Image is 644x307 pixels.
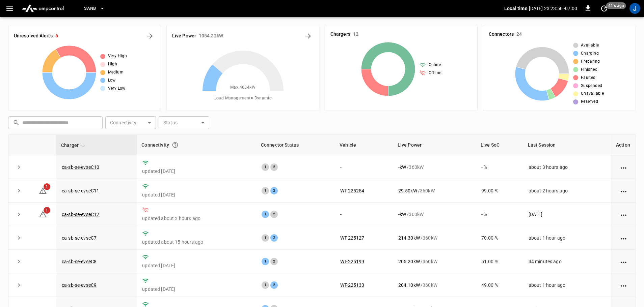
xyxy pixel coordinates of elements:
[619,187,628,194] div: action cell options
[14,233,24,243] button: expand row
[84,5,96,12] span: SanB
[270,234,278,242] div: 2
[62,259,97,264] a: ca-sb-se-evseC8
[142,239,251,245] p: updated about 15 hours ago
[581,42,599,49] span: Available
[619,235,628,241] div: action cell options
[262,211,269,218] div: 1
[262,163,269,171] div: 1
[262,258,269,265] div: 1
[44,183,50,190] span: 1
[398,164,406,171] p: - kW
[199,32,223,40] h6: 1054.32 kW
[581,74,596,81] span: Faulted
[262,234,269,242] div: 1
[19,2,66,15] img: ampcontrol.io logo
[581,98,598,105] span: Reserved
[516,31,522,38] h6: 24
[270,258,278,265] div: 2
[262,187,269,194] div: 1
[523,273,611,297] td: about 1 hour ago
[335,155,393,179] td: -
[581,58,600,65] span: Preparing
[529,5,577,12] p: [DATE] 23:23:50 -07:00
[262,281,269,289] div: 1
[581,66,597,73] span: Finished
[14,209,24,219] button: expand row
[398,282,471,288] div: / 360 kW
[142,286,251,293] p: updated [DATE]
[429,70,441,76] span: Offline
[398,187,471,194] div: / 360 kW
[581,83,602,89] span: Suspended
[108,77,116,84] span: Low
[172,32,196,40] h6: Live Power
[606,2,626,9] span: 41 s ago
[523,135,611,155] th: Last Session
[353,31,358,38] h6: 12
[214,95,272,102] span: Load Management = Dynamic
[629,3,640,14] div: profile-icon
[144,31,155,41] button: All Alerts
[330,31,350,38] h6: Chargers
[599,3,610,14] button: set refresh interval
[142,191,251,198] p: updated [DATE]
[14,256,24,267] button: expand row
[619,211,628,218] div: action cell options
[476,135,523,155] th: Live SoC
[476,250,523,273] td: 51.00 %
[14,186,24,196] button: expand row
[256,135,335,155] th: Connector Status
[62,164,99,170] a: ca-sb-se-evseC10
[476,226,523,250] td: 70.00 %
[340,282,364,288] a: WT-225133
[476,273,523,297] td: 49.00 %
[523,203,611,226] td: [DATE]
[429,62,441,68] span: Online
[303,31,314,41] button: Energy Overview
[476,155,523,179] td: - %
[398,164,471,171] div: / 360 kW
[141,139,251,151] div: Connectivity
[340,259,364,264] a: WT-225199
[476,179,523,203] td: 99.00 %
[619,164,628,171] div: action cell options
[489,31,514,38] h6: Connectors
[523,250,611,273] td: 34 minutes ago
[619,258,628,265] div: action cell options
[581,50,599,57] span: Charging
[142,262,251,269] p: updated [DATE]
[81,2,108,15] button: SanB
[108,85,126,92] span: Very Low
[581,90,604,97] span: Unavailable
[523,155,611,179] td: about 3 hours ago
[398,282,420,288] p: 204.10 kW
[523,179,611,203] td: about 2 hours ago
[335,203,393,226] td: -
[398,258,471,265] div: / 360 kW
[62,282,97,288] a: ca-sb-se-evseC9
[108,69,124,76] span: Medium
[523,226,611,250] td: about 1 hour ago
[39,187,47,193] a: 1
[504,5,528,12] p: Local time
[398,258,420,265] p: 205.20 kW
[270,211,278,218] div: 2
[61,141,87,149] span: Charger
[62,235,97,241] a: ca-sb-se-evseC7
[108,61,117,68] span: High
[611,135,636,155] th: Action
[142,168,251,175] p: updated [DATE]
[476,203,523,226] td: - %
[55,32,58,40] h6: 6
[619,282,628,288] div: action cell options
[398,211,471,218] div: / 360 kW
[14,280,24,290] button: expand row
[393,135,476,155] th: Live Power
[169,139,181,151] button: Connection between the charger and our software.
[14,32,53,40] h6: Unresolved Alerts
[270,187,278,194] div: 2
[335,135,393,155] th: Vehicle
[270,281,278,289] div: 2
[398,235,471,241] div: / 360 kW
